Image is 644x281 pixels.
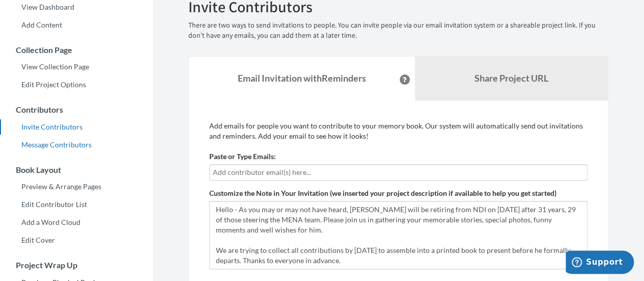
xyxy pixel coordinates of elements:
[209,121,587,141] p: Add emails for people you want to contribute to your memory book. Our system will automatically s...
[209,151,276,162] label: Paste or Type Emails:
[566,250,634,276] iframe: Opens a widget where you can chat to one of our agents
[209,188,556,198] label: Customize the Note in Your Invitation (we inserted your project description if available to help ...
[213,167,584,178] input: Add contributor email(s) here...
[1,45,153,55] h3: Collection Page
[209,201,587,269] textarea: Hello - As you may or may not have heard, [PERSON_NAME] will be retiring from NDI on [DATE] after...
[474,72,548,84] b: Share Project URL
[1,261,153,270] h3: Project Wrap Up
[238,72,366,84] strong: Email Invitation with Reminders
[1,105,153,114] h3: Contributors
[188,20,608,41] p: There are two ways to send invitations to people. You can invite people via our email invitation ...
[1,165,153,174] h3: Book Layout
